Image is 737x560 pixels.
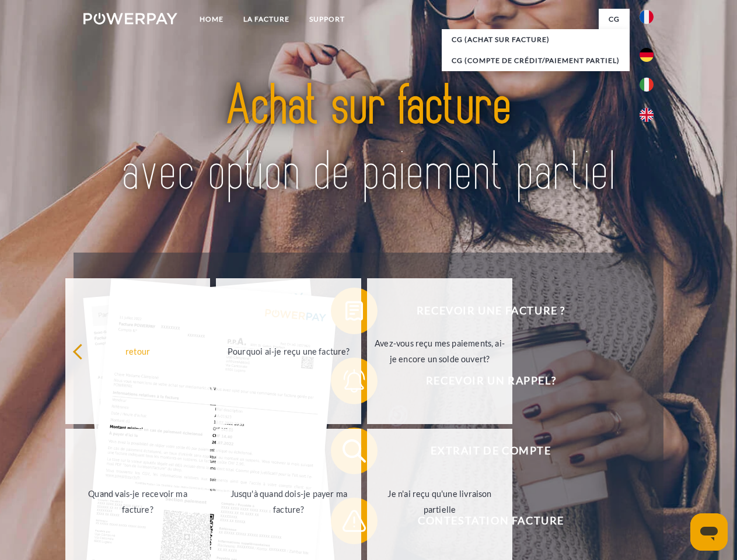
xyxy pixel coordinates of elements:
img: fr [640,10,654,24]
img: it [640,78,654,92]
a: LA FACTURE [233,9,299,30]
div: retour [72,343,204,359]
a: CG [599,9,630,30]
img: en [640,108,654,122]
div: Je n'ai reçu qu'une livraison partielle [374,486,505,517]
img: de [640,48,654,62]
a: CG (achat sur facture) [442,29,630,50]
img: logo-powerpay-white.svg [83,13,177,24]
div: Quand vais-je recevoir ma facture? [72,486,204,517]
img: title-powerpay_fr.svg [111,56,626,223]
div: Avez-vous reçu mes paiements, ai-je encore un solde ouvert? [374,335,505,367]
a: CG (Compte de crédit/paiement partiel) [442,50,630,71]
div: Jusqu'à quand dois-je payer ma facture? [223,486,354,517]
div: Pourquoi ai-je reçu une facture? [223,343,354,359]
iframe: Bouton de lancement de la fenêtre de messagerie [690,513,728,551]
a: Avez-vous reçu mes paiements, ai-je encore un solde ouvert? [367,278,512,424]
a: Support [299,9,355,30]
a: Home [190,9,233,30]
